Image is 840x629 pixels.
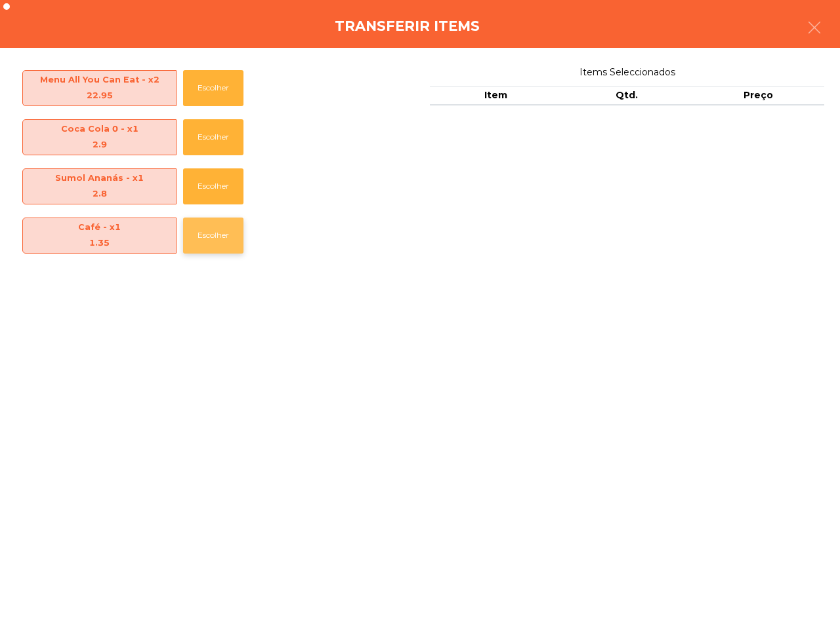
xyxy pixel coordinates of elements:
button: Escolher [183,168,243,204]
span: Café - x1 [23,219,176,252]
button: Escolher [183,119,243,155]
button: Escolher [183,218,243,254]
th: Item [430,86,561,105]
span: Items Seleccionados [430,64,824,81]
span: Menu All You Can Eat - x2 [23,72,176,104]
div: 22.95 [23,88,176,104]
span: Sumol Ananás - x1 [23,170,176,202]
h4: Transferir items [335,16,480,36]
span: Coca Cola 0 - x1 [23,121,176,153]
button: Escolher [183,70,243,106]
th: Preço [693,86,824,105]
th: Qtd. [561,86,692,105]
div: 2.9 [23,137,176,153]
div: 2.8 [23,186,176,202]
div: 1.35 [23,235,176,251]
